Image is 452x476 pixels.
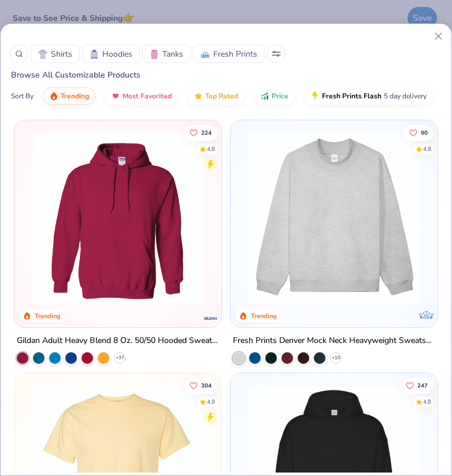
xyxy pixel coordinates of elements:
img: trending.gif [49,91,58,101]
img: most_fav.gif [111,91,120,101]
img: Fresh Prints [201,50,210,59]
div: Sort By [11,91,34,101]
button: Like [403,125,434,141]
button: HoodiesHoodies [82,45,140,63]
span: Fresh Prints Flash [322,91,381,101]
span: 90 [421,130,428,136]
img: a164e800-7022-4571-a324-30c76f641635 [210,132,394,304]
button: TanksTanks [142,45,191,63]
div: Fresh Prints Denver Mock Neck Heavyweight Sweatshirt [233,334,435,348]
img: TopRated.gif [194,91,203,101]
span: Price [272,91,288,101]
span: Tanks [162,48,183,60]
button: Like [184,125,217,141]
span: 5 day delivery [384,90,427,103]
span: Browse All Customizable Products [1,69,140,80]
button: Sort Popup Button [267,45,286,63]
span: 224 [201,130,212,136]
button: Trending [43,87,95,105]
span: Most Favorited [123,91,172,101]
button: Like [184,378,217,394]
span: + 37 [116,355,124,361]
button: Top Rated [187,87,244,105]
div: Gildan Adult Heavy Blend 8 Oz. 50/50 Hooded Sweatshirt [17,334,219,348]
img: Shirts [38,50,47,59]
img: flash.gif [310,91,320,101]
span: Hoodies [102,48,132,60]
button: Price [254,87,295,105]
button: Fresh Prints Flash5 day delivery [304,87,433,105]
img: Tanks [150,50,159,59]
img: Gildan logo [203,311,218,326]
span: Shirts [51,48,72,60]
button: ShirtsShirts [31,45,80,63]
div: 4.8 [423,145,431,154]
span: Fresh Prints [213,48,257,60]
img: f5d85501-0dbb-4ee4-b115-c08fa3845d83 [242,132,426,304]
span: Trending [61,91,89,101]
button: Like [400,378,434,394]
span: Top Rated [205,91,238,101]
div: 4.9 [207,398,215,407]
img: 01756b78-01f6-4cc6-8d8a-3c30c1a0c8ac [26,132,210,304]
button: Fresh PrintsFresh Prints [193,45,265,63]
div: 4.8 [207,145,215,154]
img: Hoodies [90,50,99,59]
span: + 10 [332,355,340,361]
span: 304 [201,383,212,389]
span: 247 [417,383,428,389]
div: 4.8 [423,398,431,407]
button: Most Favorited [105,87,178,105]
